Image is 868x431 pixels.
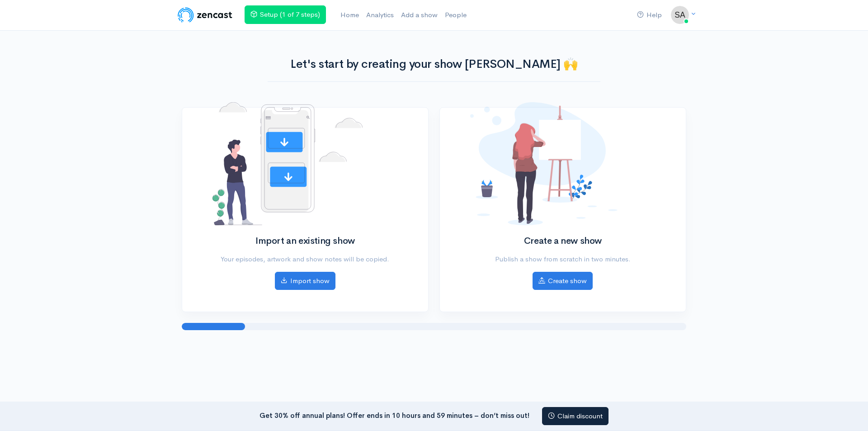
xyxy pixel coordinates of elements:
[212,254,397,265] p: Your episodes, artwork and show notes will be copied.
[212,102,363,225] img: No shows added
[212,236,397,246] h2: Import an existing show
[533,272,593,290] a: Create show
[268,58,600,71] h1: Let's start by creating your show [PERSON_NAME] 🙌
[671,6,689,24] img: ...
[837,400,859,422] iframe: gist-messenger-bubble-iframe
[633,5,665,25] a: Help
[275,272,335,290] a: Import show
[176,6,234,24] img: ZenCast Logo
[259,411,529,419] strong: Get 30% off annual plans! Offer ends in 10 hours and 59 minutes – don’t miss out!
[470,236,655,246] h2: Create a new show
[441,5,470,25] a: People
[470,102,618,225] img: No shows added
[397,5,441,25] a: Add a show
[542,407,609,426] a: Claim discount
[363,5,397,25] a: Analytics
[245,5,326,24] a: Setup (1 of 7 steps)
[470,254,655,265] p: Publish a show from scratch in two minutes.
[337,5,363,25] a: Home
